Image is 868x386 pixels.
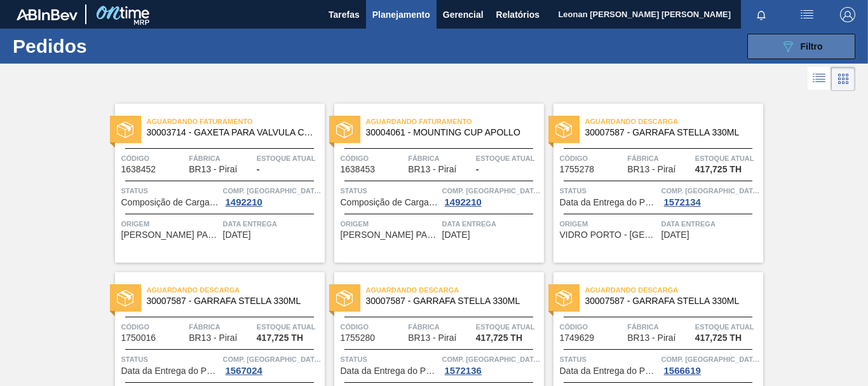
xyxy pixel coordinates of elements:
span: 30007587 - GARRAFA STELLA 330ML [585,128,753,137]
span: Comp. Carga [223,184,322,197]
span: 417,725 TH [695,333,742,343]
span: Comp. Carga [442,184,541,197]
span: Fábrica [189,152,254,165]
a: Comp. [GEOGRAPHIC_DATA]1572136 [442,353,541,376]
span: Status [560,184,658,197]
div: 1567024 [223,366,265,376]
span: Aguardando Descarga [366,284,544,296]
span: Status [121,184,220,197]
div: Visão em Lista [808,67,831,91]
span: BR13 - Piraí [627,333,675,343]
span: Tarefas [329,7,360,22]
span: BR13 - Piraí [408,333,456,343]
span: Data da Entrega do Pedido Atrasada [341,366,439,376]
span: Relatórios [496,7,539,22]
span: Fábrica [627,152,692,165]
div: 1572136 [442,366,484,376]
span: Estoque atual [476,321,541,333]
span: 1638452 [121,165,156,174]
span: Filtro [801,41,823,52]
span: Origem [560,217,658,230]
span: Origem [341,217,439,230]
span: BR13 - Piraí [189,333,237,343]
span: Data entrega [661,217,760,230]
span: 417,725 TH [476,333,522,343]
a: Comp. [GEOGRAPHIC_DATA]1492210 [442,184,541,207]
img: status [555,121,572,138]
span: Comp. Carga [661,184,760,197]
img: status [555,290,572,307]
span: Data da Entrega do Pedido Atrasada [560,366,658,376]
span: 1749629 [560,333,595,343]
span: Estoque atual [476,152,541,165]
img: userActions [799,7,815,22]
button: Filtro [747,34,855,59]
span: 417,725 TH [257,333,303,343]
span: Aguardando Descarga [585,284,763,296]
span: 21/06/2024 [223,230,251,240]
a: Comp. [GEOGRAPHIC_DATA]1572134 [661,184,760,207]
span: 30004061 - MOUNTING CUP APOLLO [366,128,534,137]
button: Notificações [741,6,782,24]
span: Código [560,321,625,333]
span: 12/09/2024 [661,230,689,240]
span: 1755280 [341,333,376,343]
span: Fábrica [627,321,692,333]
a: statusAguardando Descarga30007587 - GARRAFA STELLA 330MLCódigo1755278FábricaBR13 - PiraíEstoque a... [544,104,763,263]
span: BR13 - Piraí [627,165,675,174]
a: Comp. [GEOGRAPHIC_DATA]1492210 [223,184,322,207]
span: Estoque atual [695,152,760,165]
div: Visão em Cards [831,67,855,91]
span: Data entrega [223,217,322,230]
div: 1566619 [661,366,703,376]
span: BR13 - Piraí [408,165,456,174]
span: Composição de Carga Aceita [121,198,220,207]
span: 1750016 [121,333,156,343]
span: 30007587 - GARRAFA STELLA 330ML [585,296,753,306]
a: Comp. [GEOGRAPHIC_DATA]1567024 [223,353,322,376]
span: - [257,165,260,174]
a: statusAguardando Faturamento30004061 - MOUNTING CUP APOLLOCódigo1638453FábricaBR13 - PiraíEstoque... [325,104,544,263]
span: Código [341,152,405,165]
span: Estoque atual [257,152,322,165]
span: 21/06/2024 [442,230,470,240]
img: status [336,290,353,307]
span: VIDRO PORTO - PORTO FERREIRA (SP) [560,230,658,240]
span: Planejamento [372,7,430,22]
span: Composição de Carga Aceita [341,198,439,207]
span: 1638453 [341,165,376,174]
span: Comp. Carga [223,353,322,366]
span: 417,725 TH [695,165,742,174]
span: BR13 - Piraí [189,165,237,174]
span: Comp. Carga [661,353,760,366]
span: Data entrega [442,217,541,230]
span: Estoque atual [695,321,760,333]
span: 30007587 - GARRAFA STELLA 330ML [147,296,315,306]
a: Comp. [GEOGRAPHIC_DATA]1566619 [661,353,760,376]
span: Aguardando Descarga [147,284,325,296]
span: Data da Entrega do Pedido Atrasada [560,198,658,207]
img: TNhmsLtSVTkK8tSr43FrP2fwEKptu5GPRR3wAAAABJRU5ErkJggg== [17,9,78,20]
span: Fábrica [408,321,473,333]
img: status [117,290,133,307]
span: Gerencial [443,7,484,22]
span: Código [560,152,625,165]
span: Origem [121,217,220,230]
span: Aguardando Descarga [585,115,763,128]
span: 1755278 [560,165,595,174]
span: 30007587 - GARRAFA STELLA 330ML [366,296,534,306]
a: statusAguardando Faturamento30003714 - GAXETA PARA VALVULA COSTERCódigo1638452FábricaBR13 - Piraí... [105,104,325,263]
span: COSTER PACKAGING DO BRASIL - SAO PAULO [121,230,220,240]
span: Status [341,353,439,366]
span: Status [560,353,658,366]
span: Estoque atual [257,321,322,333]
span: COSTER PACKAGING DO BRASIL - SAO PAULO [341,230,439,240]
span: Código [121,152,186,165]
span: Status [341,184,439,197]
img: Logout [840,7,855,22]
img: status [336,121,353,138]
span: 30003714 - GAXETA PARA VALVULA COSTER [147,128,315,137]
h1: Pedidos [13,39,191,53]
span: Código [121,321,186,333]
span: Aguardando Faturamento [366,115,544,128]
